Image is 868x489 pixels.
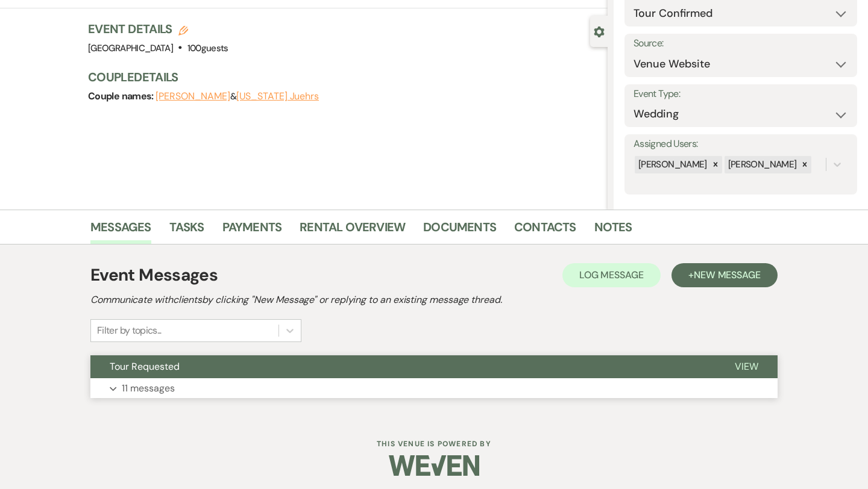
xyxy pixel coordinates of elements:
span: View [735,360,758,373]
span: New Message [694,269,761,281]
label: Assigned Users: [634,135,848,153]
div: [PERSON_NAME] [725,156,799,173]
span: Couple names: [88,90,156,102]
button: [US_STATE] Juehrs [236,92,319,101]
label: Source: [634,35,848,52]
span: 100 guests [187,42,228,54]
span: Log Message [579,269,644,281]
img: Weven Logo [389,444,479,487]
a: Messages [90,217,151,244]
a: Payments [222,217,282,244]
a: Notes [594,217,632,244]
div: Filter by topics... [97,323,162,338]
button: 11 messages [90,378,778,399]
button: +New Message [671,263,778,287]
button: Tour Requested [90,355,715,378]
button: [PERSON_NAME] [156,92,230,101]
h3: Event Details [88,20,228,37]
button: Log Message [562,263,661,287]
span: & [156,90,319,102]
label: Event Type: [634,86,848,103]
a: Documents [423,217,496,244]
span: Tour Requested [110,360,180,373]
p: 11 messages [122,381,175,396]
a: Contacts [514,217,576,244]
a: Tasks [169,217,204,244]
h3: Couple Details [88,69,596,86]
a: Rental Overview [300,217,405,244]
span: [GEOGRAPHIC_DATA] [88,42,173,54]
button: View [715,355,778,378]
div: [PERSON_NAME] [635,156,709,173]
h2: Communicate with clients by clicking "New Message" or replying to an existing message thread. [90,293,778,307]
h1: Event Messages [90,263,218,288]
button: Close lead details [594,25,605,37]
